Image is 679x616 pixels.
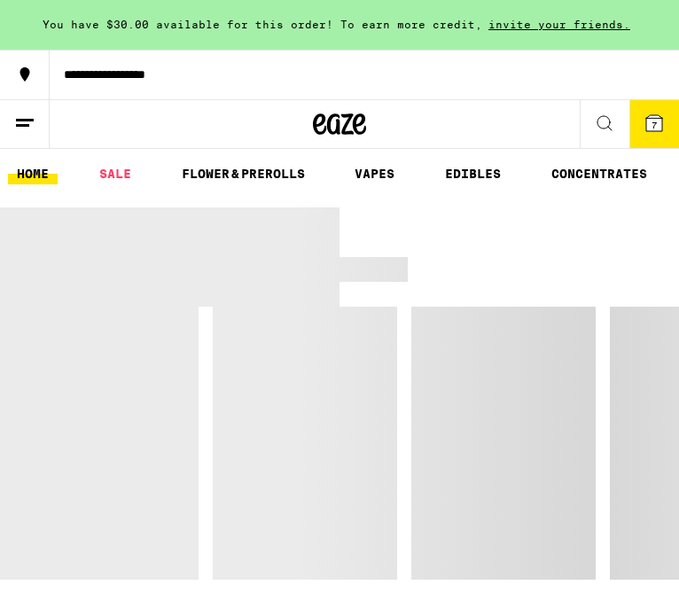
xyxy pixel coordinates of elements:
a: SALE [90,163,140,184]
a: CONCENTRATES [542,163,656,184]
a: VAPES [346,163,403,184]
a: HOME [8,163,58,184]
a: FLOWER & PREROLLS [173,163,314,184]
span: You have $30.00 available for this order! To earn more credit, [43,19,482,30]
a: EDIBLES [436,163,510,184]
span: invite your friends. [482,19,636,30]
span: 7 [652,120,657,130]
button: 7 [629,100,679,148]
